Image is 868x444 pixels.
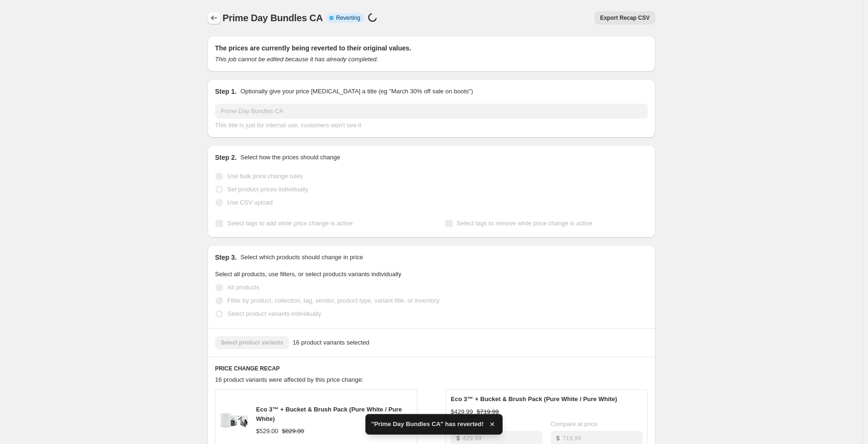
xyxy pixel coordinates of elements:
[293,338,370,347] span: 16 product variants selected
[215,87,237,96] h2: Step 1.
[556,435,560,442] span: $
[215,365,648,372] h6: PRICE CHANGE RECAP
[227,199,273,206] span: Use CSV upload
[215,56,378,63] i: This job cannot be edited because it has already completed.
[457,220,593,227] span: Select tags to remove while price change is active
[215,43,648,53] h2: The prices are currently being reverted to their original values.
[282,427,304,436] strike: $829.00
[240,153,340,162] p: Select how the prices should change
[227,310,321,317] span: Select product variants individually
[227,186,308,193] span: Set product prices individually
[207,11,221,25] button: Price change jobs
[240,87,473,96] p: Optionally give your price [MEDICAL_DATA] a title (eg "March 30% off sale on boots")
[215,376,364,383] span: 16 product variants were affected by this price change:
[220,406,248,435] img: FC-Eco3_Bucket_Brush_80x.png
[256,406,402,422] span: Eco 3™ + Bucket & Brush Pack (Pure White / Pure White)
[215,122,361,129] span: This title is just for internal use, customers won't see it
[336,14,360,22] span: Reverting
[215,104,648,119] input: 30% off holiday sale
[227,284,259,291] span: All products
[371,419,483,429] span: "Prime Day Bundles CA" has reverted!
[215,271,401,278] span: Select all products, use filters, or select products variants individually
[215,253,237,262] h2: Step 3.
[477,407,499,417] strike: $719.99
[551,420,598,428] span: Compare at price
[256,427,278,436] div: $529.00
[227,297,439,304] span: Filter by product, collection, tag, vendor, product type, variant title, or inventory
[240,253,363,262] p: Select which products should change in price
[600,14,650,22] span: Export Recap CSV
[223,13,323,23] span: Prime Day Bundles CA
[227,173,303,180] span: Use bulk price change rules
[227,220,353,227] span: Select tags to add while price change is active
[451,407,473,417] div: $429.99
[451,395,617,403] span: Eco 3™ + Bucket & Brush Pack (Pure White / Pure White)
[215,153,237,162] h2: Step 2.
[595,11,655,25] button: Export Recap CSV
